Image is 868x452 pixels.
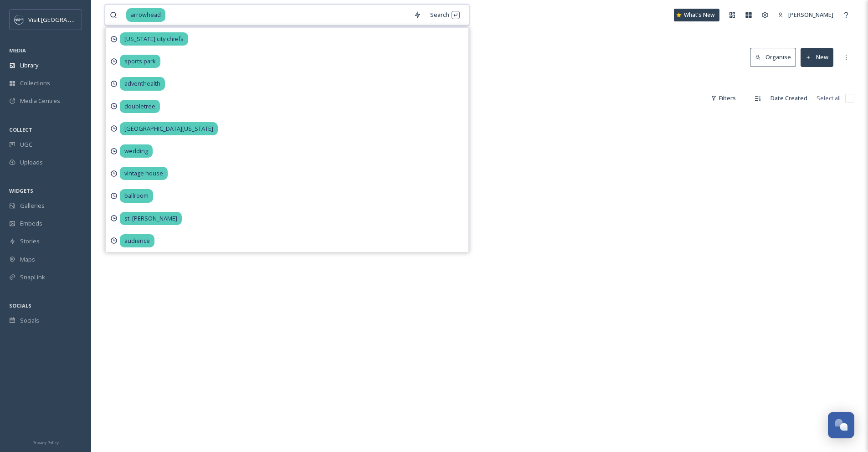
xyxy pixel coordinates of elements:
[105,94,120,103] span: 0 file s
[766,89,812,107] div: Date Created
[20,255,35,264] span: Maps
[20,219,42,228] span: Embeds
[674,9,719,21] a: What's New
[9,47,26,54] span: MEDIA
[28,15,99,24] span: Visit [GEOGRAPHIC_DATA]
[750,48,796,67] button: Organise
[9,126,32,133] span: COLLECT
[120,55,160,68] span: sports park
[126,8,165,21] span: arrowhead
[20,273,45,282] span: SnapLink
[15,15,24,24] img: c3es6xdrejuflcaqpovn.png
[20,201,45,210] span: Galleries
[120,234,154,247] span: audience
[828,412,854,438] button: Open Chat
[788,10,833,19] span: [PERSON_NAME]
[105,113,165,121] span: There is nothing here.
[20,158,43,167] span: Uploads
[120,167,168,180] span: vintage house
[20,61,38,70] span: Library
[773,6,838,24] a: [PERSON_NAME]
[20,79,50,87] span: Collections
[120,144,153,158] span: wedding
[32,440,59,446] span: Privacy Policy
[120,212,182,225] span: st. [PERSON_NAME]
[9,302,31,309] span: SOCIALS
[20,316,39,325] span: Socials
[20,237,40,246] span: Stories
[706,89,740,107] div: Filters
[20,140,32,149] span: UGC
[120,122,218,135] span: [GEOGRAPHIC_DATA][US_STATE]
[120,100,160,113] span: doubletree
[120,32,188,46] span: [US_STATE] city chiefs
[801,48,833,67] button: New
[120,189,153,202] span: ballroom
[32,437,59,447] a: Privacy Policy
[9,187,33,194] span: WIDGETS
[120,77,165,90] span: adventhealth
[20,97,60,105] span: Media Centres
[426,6,464,24] div: Search
[817,94,841,103] span: Select all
